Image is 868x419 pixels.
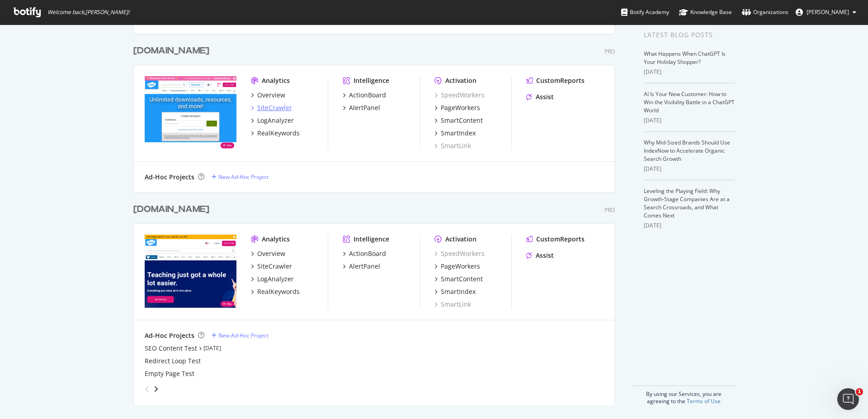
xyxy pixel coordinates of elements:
[604,206,615,214] div: Pro
[145,344,197,353] a: SEO Content Test
[354,235,389,244] div: Intelligence
[687,397,721,405] a: Terms of Use
[145,76,236,149] img: twinkl.co.uk
[434,91,485,100] a: SpeedWorkers
[536,251,554,260] div: Assist
[251,262,292,271] a: SiteCrawler
[133,203,213,216] a: [DOMAIN_NAME]
[251,103,292,112] a: SiteCrawler
[257,262,292,271] div: SiteCrawler
[837,388,859,410] iframe: Intercom live chat
[257,129,300,138] div: RealKeywords
[644,116,735,125] div: [DATE]
[434,300,471,309] a: SmartLink
[644,139,730,163] a: Why Mid-Sized Brands Should Use IndexNow to Accelerate Organic Search Growth
[441,275,483,284] div: SmartContent
[434,262,480,271] a: PageWorkers
[257,91,285,100] div: Overview
[251,91,285,100] a: Overview
[145,331,194,340] div: Ad-Hoc Projects
[145,173,194,182] div: Ad-Hoc Projects
[434,249,485,258] a: SpeedWorkers
[632,385,735,405] div: By using our Services, you are agreeing to the
[644,30,735,40] div: Latest Blog Posts
[251,287,300,296] a: RealKeywords
[807,8,849,16] span: Paul Beer
[212,332,269,339] a: New Ad-Hoc Project
[349,249,386,258] div: ActionBoard
[441,287,476,296] div: SmartIndex
[145,356,201,366] a: Redirect Loop Test
[145,235,236,308] img: twinkl.com
[536,76,585,85] div: CustomReports
[145,369,194,378] a: Empty Page Test
[445,76,476,85] div: Activation
[526,251,554,260] a: Assist
[257,287,300,296] div: RealKeywords
[133,44,213,58] a: [DOMAIN_NAME]
[621,8,669,17] div: Botify Academy
[441,129,476,138] div: SmartIndex
[434,116,483,125] a: SmartContent
[434,287,476,296] a: SmartIndex
[349,262,380,271] div: AlertPanel
[343,91,386,100] a: ActionBoard
[526,235,585,244] a: CustomReports
[251,275,294,284] a: LogAnalyzer
[203,344,221,352] a: [DATE]
[343,103,380,112] a: AlertPanel
[441,116,483,125] div: SmartContent
[218,332,269,339] div: New Ad-Hoc Project
[251,129,300,138] a: RealKeywords
[536,92,554,101] div: Assist
[644,50,726,66] a: What Happens When ChatGPT Is Your Holiday Shopper?
[349,103,380,112] div: AlertPanel
[257,116,294,125] div: LogAnalyzer
[788,5,863,19] button: [PERSON_NAME]
[434,103,480,112] a: PageWorkers
[644,165,735,173] div: [DATE]
[218,173,269,181] div: New Ad-Hoc Project
[434,275,483,284] a: SmartContent
[343,262,380,271] a: AlertPanel
[133,44,209,58] div: [DOMAIN_NAME]
[257,275,294,284] div: LogAnalyzer
[441,103,480,112] div: PageWorkers
[153,385,159,394] div: angle-right
[349,91,386,100] div: ActionBoard
[251,249,285,258] a: Overview
[257,103,292,112] div: SiteCrawler
[644,222,735,230] div: [DATE]
[343,249,386,258] a: ActionBoard
[441,262,480,271] div: PageWorkers
[141,382,153,396] div: angle-left
[742,8,788,17] div: Organizations
[445,235,476,244] div: Activation
[526,76,585,85] a: CustomReports
[679,8,732,17] div: Knowledge Base
[434,129,476,138] a: SmartIndex
[133,203,209,216] div: [DOMAIN_NAME]
[526,92,554,101] a: Assist
[536,235,585,244] div: CustomReports
[604,48,615,55] div: Pro
[257,249,285,258] div: Overview
[644,187,730,219] a: Leveling the Playing Field: Why Growth-Stage Companies Are at a Search Crossroads, and What Comes...
[251,116,294,125] a: LogAnalyzer
[644,90,735,114] a: AI Is Your New Customer: How to Win the Visibility Battle in a ChatGPT World
[262,235,290,244] div: Analytics
[354,76,389,85] div: Intelligence
[262,76,290,85] div: Analytics
[644,68,735,76] div: [DATE]
[434,141,471,150] a: SmartLink
[212,173,269,181] a: New Ad-Hoc Project
[47,9,129,16] span: Welcome back, [PERSON_NAME] !
[856,388,863,395] span: 1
